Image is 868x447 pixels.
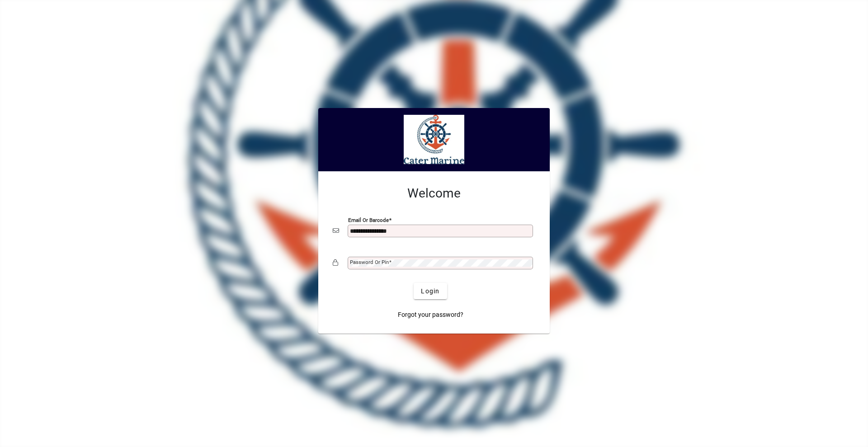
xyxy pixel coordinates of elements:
a: Forgot your password? [394,306,467,323]
h2: Welcome [333,186,535,201]
mat-label: Email or Barcode [348,217,389,223]
span: Login [421,287,439,296]
mat-label: Password or Pin [350,259,389,265]
button: Login [414,283,447,299]
span: Forgot your password? [398,310,463,320]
